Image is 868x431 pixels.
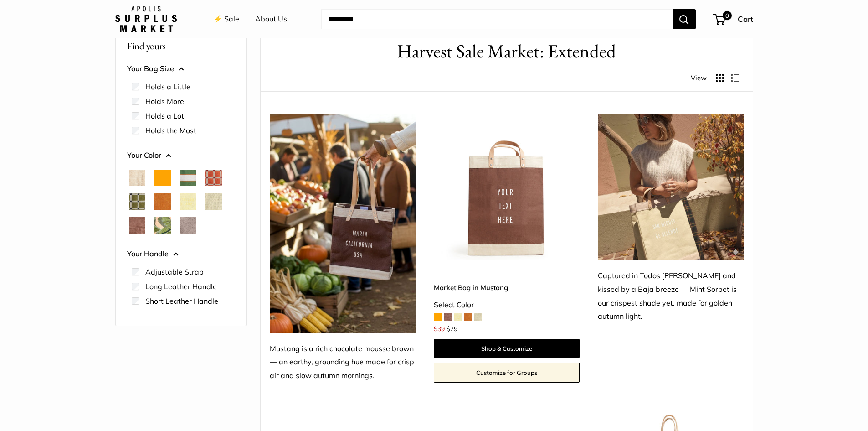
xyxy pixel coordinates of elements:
button: Daisy [180,193,196,210]
img: Mustang is a rich chocolate mousse brown — an earthy, grounding hue made for crisp air and slow a... [270,114,416,333]
label: Holds More [145,96,184,107]
button: Your Handle [127,247,235,261]
img: Apolis: Surplus Market [115,6,177,32]
button: Display products as grid [716,74,724,82]
label: Holds a Lot [145,110,184,121]
span: $39 [434,325,445,333]
button: Chenille Window Sage [129,193,145,210]
button: Court Green [180,170,196,186]
div: Captured in Todos [PERSON_NAME] and kissed by a Baja breeze — Mint Sorbet is our crispest shade y... [598,269,744,324]
img: Market Bag in Mustang [434,114,580,260]
span: View [691,72,707,84]
img: Captured in Todos Santos and kissed by a Baja breeze — Mint Sorbet is our crispest shade yet, mad... [598,114,744,260]
button: Orange [154,170,171,186]
button: Palm Leaf [154,217,171,234]
button: Your Bag Size [127,62,235,76]
label: Holds the Most [145,125,196,136]
a: ⚡️ Sale [213,12,239,26]
a: About Us [255,12,287,26]
p: Find yours [127,37,235,55]
a: Market Bag in MustangMarket Bag in Mustang [434,114,580,260]
label: Short Leather Handle [145,296,218,306]
button: Display products as list [731,74,739,82]
div: Select Color [434,298,580,312]
a: Customize for Groups [434,363,580,383]
button: Search [673,9,696,29]
div: Mustang is a rich chocolate mousse brown — an earthy, grounding hue made for crisp air and slow a... [270,342,416,383]
a: Shop & Customize [434,339,580,358]
button: Mint Sorbet [205,193,222,210]
span: 0 [722,11,731,20]
button: Your Color [127,149,235,162]
span: Cart [738,14,753,24]
label: Holds a Little [145,81,190,92]
a: Market Bag in Mustang [434,282,580,293]
button: Mustang [129,217,145,234]
button: Taupe [180,217,196,234]
input: Search... [321,9,673,29]
h1: Harvest Sale Market: Extended [274,38,739,65]
label: Long Leather Handle [145,281,217,292]
button: Chenille Window Brick [205,170,222,186]
span: $79 [447,325,457,333]
button: Natural [129,170,145,186]
a: 0 Cart [714,12,753,26]
label: Adjustable Strap [145,266,204,277]
button: Cognac [154,193,171,210]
